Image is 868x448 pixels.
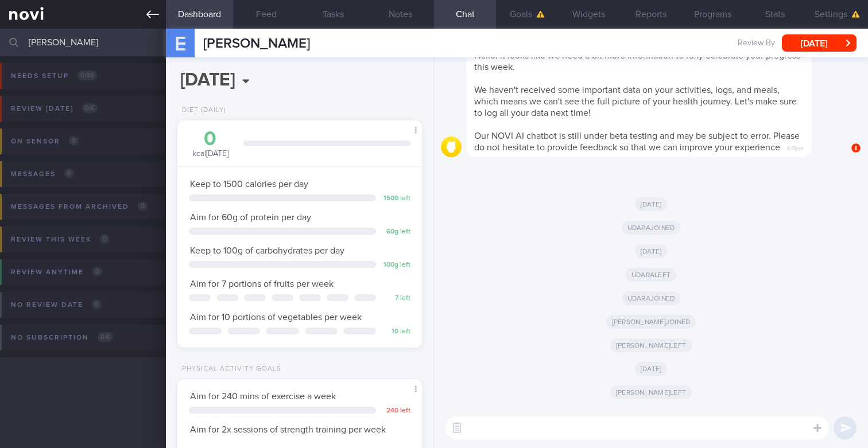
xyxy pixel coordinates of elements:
div: 100 g left [382,261,410,270]
span: 0 / 6 [98,332,113,342]
span: Udara joined [622,291,681,305]
span: Aim for 240 mins of exercise a week [190,392,336,401]
span: We haven't received some important data on your activities, logs, and meals, which means we can't... [474,85,797,118]
span: 0 / 98 [77,71,97,80]
span: [PERSON_NAME] left [610,385,692,399]
span: 4:13pm [787,142,804,153]
div: No review date [8,297,104,313]
span: Aim for 10 portions of vegetables per week [190,313,362,322]
span: [PERSON_NAME] [203,37,310,50]
span: 0 [69,136,79,146]
span: 0 / 6 [82,103,98,113]
div: 240 left [382,407,410,415]
span: [PERSON_NAME] left [610,338,692,352]
span: Review By [738,38,775,49]
span: 0 [64,169,74,178]
div: 0 [189,129,232,149]
span: 0 [138,201,148,211]
span: 0 [100,234,110,244]
span: 0 [92,267,102,276]
span: Our NOVI AI chatbot is still under beta testing and may be subject to error. Please do not hesita... [474,131,800,152]
div: Messages from Archived [8,199,150,215]
div: Review anytime [8,264,105,280]
span: [DATE] [635,362,668,376]
div: 1500 left [382,194,410,203]
span: [PERSON_NAME] joined [606,315,696,329]
span: [DATE] [635,244,668,258]
div: kcal [DATE] [189,129,232,159]
span: 0 [92,299,102,309]
div: Review this week [8,232,113,247]
div: 10 left [382,328,410,336]
span: Aim for 7 portions of fruits per week [190,279,334,289]
div: Physical Activity Goals [177,365,281,373]
div: Needs setup [8,68,100,84]
span: Udara left [626,268,676,282]
div: 60 g left [382,228,410,236]
span: [DATE] [635,197,668,211]
span: Aim for 2x sessions of strength training per week [190,425,386,434]
div: 7 left [382,294,410,303]
button: [DATE] [782,34,857,52]
span: Aim for 60g of protein per day [190,213,311,222]
span: Udara joined [622,221,681,235]
div: Messages [8,166,77,182]
div: Review [DATE] [8,101,100,116]
div: No subscription [8,330,116,345]
div: E [158,22,201,66]
div: Diet (Daily) [177,106,226,115]
span: Keep to 1500 calories per day [190,180,308,189]
div: On sensor [8,134,82,149]
span: Keep to 100g of carbohydrates per day [190,246,344,255]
